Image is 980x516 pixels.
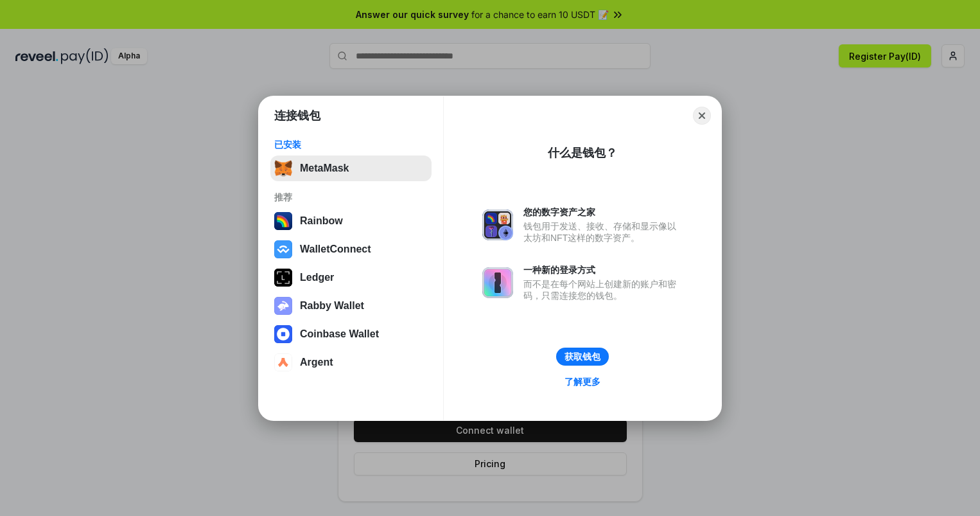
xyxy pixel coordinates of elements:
div: Rabby Wallet [300,300,364,312]
div: 您的数字资产之家 [523,206,683,218]
button: Argent [270,350,432,375]
img: svg+xml,%3Csvg%20width%3D%2228%22%20height%3D%2228%22%20viewBox%3D%220%200%2028%2028%22%20fill%3D... [274,240,292,258]
div: 而不是在每个网站上创建新的账户和密码，只需连接您的钱包。 [523,278,683,301]
img: svg+xml,%3Csvg%20xmlns%3D%22http%3A%2F%2Fwww.w3.org%2F2000%2Fsvg%22%20fill%3D%22none%22%20viewBox... [482,209,513,240]
button: MetaMask [270,156,432,181]
div: 什么是钱包？ [548,145,617,161]
div: 已安装 [274,139,428,150]
button: Close [693,107,711,125]
button: Rabby Wallet [270,293,432,319]
img: svg+xml,%3Csvg%20width%3D%2228%22%20height%3D%2228%22%20viewBox%3D%220%200%2028%2028%22%20fill%3D... [274,353,292,371]
div: 一种新的登录方式 [523,264,683,276]
img: svg+xml,%3Csvg%20fill%3D%22none%22%20height%3D%2233%22%20viewBox%3D%220%200%2035%2033%22%20width%... [274,159,292,177]
a: 了解更多 [557,373,608,390]
div: Rainbow [300,215,343,227]
div: 获取钱包 [564,351,600,362]
div: Argent [300,357,333,368]
div: Coinbase Wallet [300,328,379,340]
button: Rainbow [270,208,432,234]
h1: 连接钱包 [274,108,320,123]
div: 了解更多 [564,376,600,387]
button: WalletConnect [270,236,432,262]
img: svg+xml,%3Csvg%20xmlns%3D%22http%3A%2F%2Fwww.w3.org%2F2000%2Fsvg%22%20fill%3D%22none%22%20viewBox... [482,267,513,298]
button: Coinbase Wallet [270,321,432,347]
img: svg+xml,%3Csvg%20width%3D%22120%22%20height%3D%22120%22%20viewBox%3D%220%200%20120%20120%22%20fil... [274,212,292,230]
div: Ledger [300,272,334,283]
button: Ledger [270,265,432,290]
img: svg+xml,%3Csvg%20xmlns%3D%22http%3A%2F%2Fwww.w3.org%2F2000%2Fsvg%22%20width%3D%2228%22%20height%3... [274,269,292,287]
div: WalletConnect [300,244,371,255]
div: 推荐 [274,191,428,203]
div: MetaMask [300,163,349,174]
img: svg+xml,%3Csvg%20xmlns%3D%22http%3A%2F%2Fwww.w3.org%2F2000%2Fsvg%22%20fill%3D%22none%22%20viewBox... [274,297,292,315]
button: 获取钱包 [556,348,609,366]
div: 钱包用于发送、接收、存储和显示像以太坊和NFT这样的数字资产。 [523,220,683,244]
img: svg+xml,%3Csvg%20width%3D%2228%22%20height%3D%2228%22%20viewBox%3D%220%200%2028%2028%22%20fill%3D... [274,325,292,343]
